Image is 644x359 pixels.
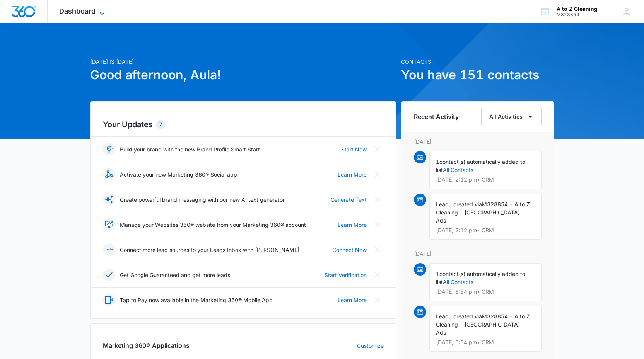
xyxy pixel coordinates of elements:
p: Contacts [401,58,554,66]
p: Get Google Guaranteed and get more leads [120,271,230,279]
span: contact(s) automatically added to list [436,271,525,285]
span: Dashboard [59,7,96,15]
button: Close [371,168,384,180]
div: account name [557,6,598,12]
p: [DATE] 6:54 pm • CRM [436,340,535,345]
a: All Contacts [443,167,473,173]
button: Close [371,218,384,231]
h1: Good afternoon, Aula! [90,66,396,84]
p: [DATE] 2:12 pm • CRM [436,228,535,233]
div: 7 [156,120,166,129]
span: 1 [436,158,439,165]
span: Lead, [436,313,450,320]
p: [DATE] 6:54 pm • CRM [436,289,535,294]
h1: You have 151 contacts [401,66,554,84]
button: Close [371,143,384,155]
a: All Contacts [443,279,473,285]
h2: Marketing 360® Applications [103,341,190,350]
p: Tap to Pay now available in the Marketing 360® Mobile App [120,296,273,304]
a: Customize [357,342,384,350]
p: [DATE] [414,138,542,146]
a: Connect Now [332,246,367,254]
span: contact(s) automatically added to list [436,158,525,173]
span: , created via [450,313,482,320]
h2: Your Updates [103,119,384,130]
p: Activate your new Marketing 360® Social app [120,170,237,179]
span: , created via [450,201,482,208]
a: Start Now [341,145,367,153]
h6: Recent Activity [414,112,459,121]
p: Create powerful brand messaging with our new AI text generator [120,196,285,204]
span: Lead, [436,201,450,208]
button: Close [371,294,384,306]
p: Build your brand with the new Brand Profile Smart Start [120,145,260,153]
button: Close [371,193,384,206]
span: M328854 - A to Z Cleaning - [GEOGRAPHIC_DATA] - Ads [436,201,530,224]
p: [DATE] 2:12 pm • CRM [436,177,535,182]
p: [DATE] [414,250,542,258]
a: Start Verification [325,271,367,279]
div: account id [557,12,598,17]
button: All Activities [481,107,542,126]
a: Generate Text [331,196,367,204]
a: Learn More [338,170,367,179]
span: M328854 - A to Z Cleaning - [GEOGRAPHIC_DATA] - Ads [436,313,530,336]
p: [DATE] is [DATE] [90,58,396,66]
span: 1 [436,271,439,277]
p: Connect more lead sources to your Leads Inbox with [PERSON_NAME] [120,246,299,254]
button: Close [371,269,384,281]
button: Close [371,243,384,256]
a: Learn More [338,221,367,229]
p: Manage your Websites 360® website from your Marketing 360® account [120,221,306,229]
a: Learn More [338,296,367,304]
